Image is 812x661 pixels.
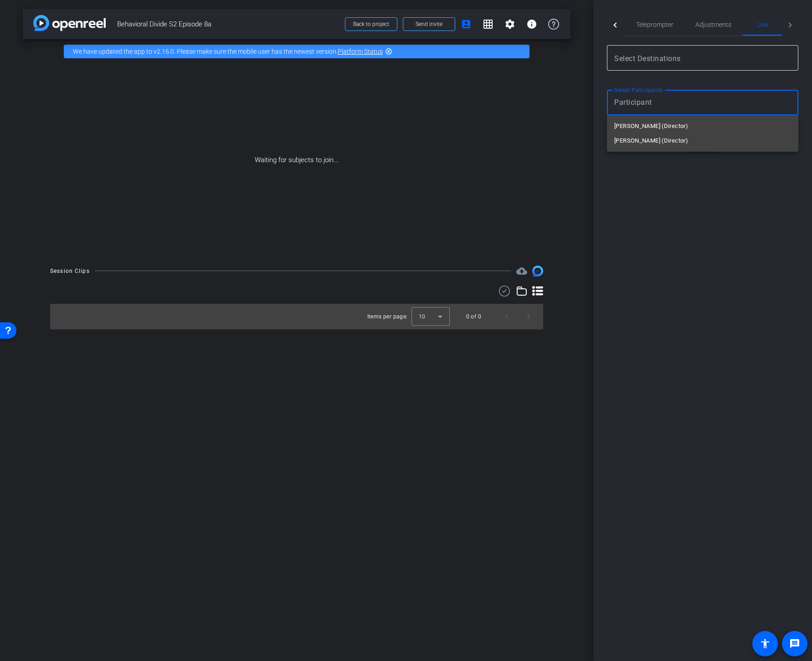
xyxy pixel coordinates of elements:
[496,306,518,328] button: Previous page
[614,87,663,93] mat-label: Select Participants
[33,15,106,31] img: app-logo
[526,19,537,30] mat-icon: info
[614,135,688,146] span: [PERSON_NAME] (Director)
[614,52,787,63] input: Destination
[466,312,481,321] div: 0 of 0
[64,45,529,58] div: We have updated the app to v2.15.0. Please make sure the mobile user has the newest version.
[614,97,787,108] input: Participant
[532,266,543,277] img: Session clips
[614,97,791,108] mat-chip-grid: Participant selection
[636,21,673,28] span: Teleprompter
[614,121,688,132] span: [PERSON_NAME] (Director)
[416,20,442,28] span: Send invite
[117,15,339,33] span: Behavioral Divide S2 Episode 8a
[504,19,515,30] mat-icon: settings
[695,21,731,28] span: Adjustments
[789,638,800,649] mat-icon: message
[516,266,527,277] span: Destinations for your clips
[757,21,768,28] span: Live
[516,266,527,277] mat-icon: cloud_upload
[614,52,791,63] mat-chip-grid: Destination selection
[353,21,389,27] span: Back to project
[345,17,397,31] button: Back to project
[338,48,383,55] a: Platform Status
[518,306,540,328] button: Next page
[403,17,455,31] button: Send invite
[385,48,392,55] mat-icon: highlight_off
[50,266,90,276] div: Session Clips
[614,54,681,63] mat-label: Select Destinations
[23,64,570,256] div: Waiting for subjects to join...
[367,312,408,321] div: Items per page:
[483,19,493,30] mat-icon: grid_on
[461,19,472,30] mat-icon: account_box
[760,638,771,649] mat-icon: accessibility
